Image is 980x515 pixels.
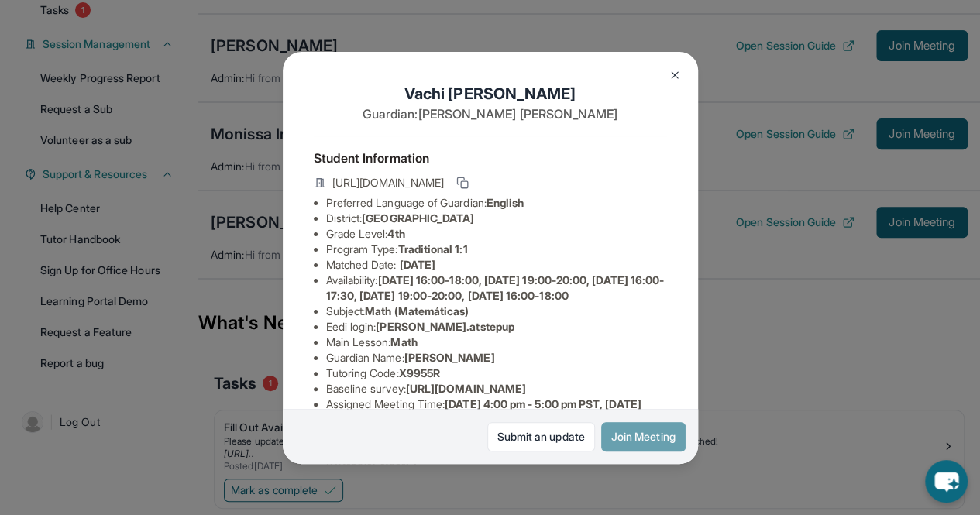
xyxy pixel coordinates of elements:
span: [PERSON_NAME] [404,351,495,364]
span: [PERSON_NAME].atstepup [376,320,514,333]
span: [DATE] 4:00 pm - 5:00 pm PST, [DATE] 4:00 pm - 5:00 pm PST [326,397,641,426]
span: [DATE] 16:00-18:00, [DATE] 19:00-20:00, [DATE] 16:00-17:30, [DATE] 19:00-20:00, [DATE] 16:00-18:00 [326,273,665,302]
li: Eedi login : [326,319,667,335]
span: 4th [387,227,404,240]
li: Guardian Name : [326,350,667,366]
li: Assigned Meeting Time : [326,397,667,427]
button: Copy link [453,173,472,192]
button: chat-button [925,460,968,503]
li: Matched Date: [326,257,667,273]
span: English [487,196,524,209]
span: Math [390,335,417,348]
li: Grade Level: [326,226,667,242]
h4: Student Information [314,149,667,167]
li: Tutoring Code : [326,366,667,381]
span: [URL][DOMAIN_NAME] [406,382,526,395]
li: Subject : [326,304,667,319]
li: Preferred Language of Guardian: [326,195,667,211]
a: Submit an update [487,422,595,451]
img: Close Icon [669,69,681,81]
span: Traditional 1:1 [397,242,467,256]
span: X9955R [399,366,440,379]
li: Main Lesson : [326,335,667,350]
li: Availability: [326,273,667,304]
li: Baseline survey : [326,381,667,397]
p: Guardian: [PERSON_NAME] [PERSON_NAME] [314,105,667,123]
li: District: [326,211,667,226]
span: [URL][DOMAIN_NAME] [332,175,444,191]
span: [GEOGRAPHIC_DATA] [362,211,474,225]
li: Program Type: [326,242,667,257]
h1: Vachi [PERSON_NAME] [314,83,667,105]
span: [DATE] [400,258,435,271]
button: Join Meeting [601,422,686,451]
span: Math (Matemáticas) [365,304,469,318]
